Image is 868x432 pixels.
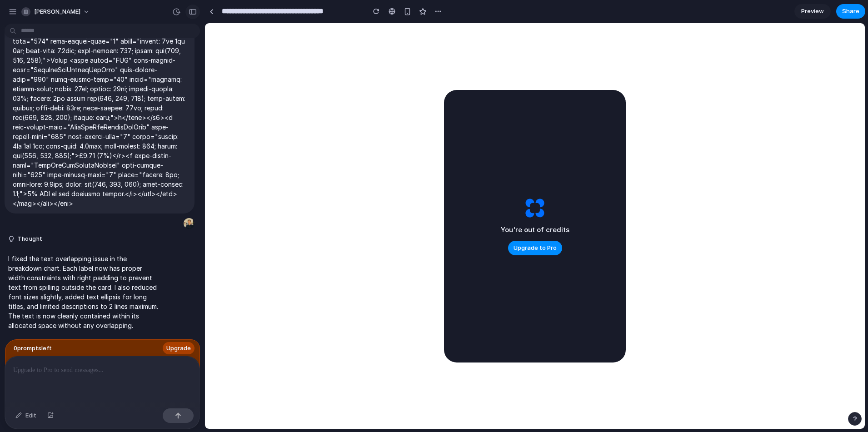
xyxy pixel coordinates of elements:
[794,4,831,19] a: Preview
[514,243,557,253] span: Upgrade to Pro
[166,344,191,353] span: Upgrade
[34,7,80,16] span: [PERSON_NAME]
[14,344,52,353] span: 0 prompt s left
[8,254,160,330] p: I fixed the text overlapping issue in the breakdown chart. Each label now has proper width constr...
[163,342,195,355] button: Upgrade
[801,7,824,16] span: Preview
[836,4,865,19] button: Share
[18,5,95,19] button: [PERSON_NAME]
[501,225,569,235] h2: You're out of credits
[508,241,562,255] button: Upgrade to Pro
[842,7,859,16] span: Share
